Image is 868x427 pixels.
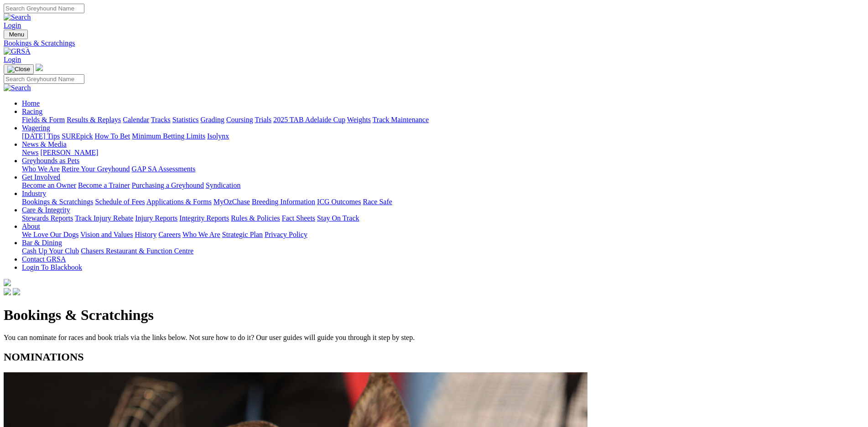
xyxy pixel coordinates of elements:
[22,140,67,148] a: News & Media
[22,247,79,255] a: Cash Up Your Club
[75,214,133,222] a: Track Injury Rebate
[226,116,253,123] a: Coursing
[22,149,38,156] a: News
[22,132,60,140] a: [DATE] Tips
[222,231,263,238] a: Strategic Plan
[22,157,79,165] a: Greyhounds as Pets
[4,13,31,21] img: Search
[22,239,62,247] a: Bar & Dining
[4,279,11,286] img: logo-grsa-white.png
[4,288,11,295] img: facebook.svg
[22,214,864,222] div: Care & Integrity
[206,181,240,189] a: Syndication
[22,231,78,238] a: We Love Our Dogs
[146,198,212,206] a: Applications & Forms
[22,165,864,173] div: Greyhounds as Pets
[135,231,156,238] a: History
[179,214,229,222] a: Integrity Reports
[22,198,93,206] a: Bookings & Scratchings
[182,231,220,238] a: Who We Are
[172,116,199,123] a: Statistics
[22,181,76,189] a: Become an Owner
[78,181,130,189] a: Become a Trainer
[132,165,196,173] a: GAP SA Assessments
[4,4,84,13] input: Search
[22,108,42,115] a: Racing
[123,116,149,123] a: Calendar
[4,39,864,47] a: Bookings & Scratchings
[273,116,345,123] a: 2025 TAB Adelaide Cup
[22,247,864,255] div: Bar & Dining
[22,116,65,123] a: Fields & Form
[4,334,864,342] p: You can nominate for races and book trials via the links below. Not sure how to do it? Our user g...
[80,231,133,238] a: Vision and Values
[9,31,24,38] span: Menu
[22,165,60,173] a: Who We Are
[265,231,307,238] a: Privacy Policy
[22,132,864,140] div: Wagering
[231,214,280,222] a: Rules & Policies
[22,222,40,230] a: About
[40,149,98,156] a: [PERSON_NAME]
[95,198,145,206] a: Schedule of Fees
[4,84,31,92] img: Search
[4,74,84,84] input: Search
[22,116,864,124] div: Racing
[255,116,271,123] a: Trials
[4,351,864,363] h2: NOMINATIONS
[132,181,204,189] a: Purchasing a Greyhound
[4,307,864,324] h1: Bookings & Scratchings
[22,149,864,157] div: News & Media
[62,132,93,140] a: SUREpick
[22,263,82,271] a: Login To Blackbook
[22,255,66,263] a: Contact GRSA
[317,214,359,222] a: Stay On Track
[213,198,250,206] a: MyOzChase
[4,64,34,74] button: Toggle navigation
[22,99,40,107] a: Home
[4,21,21,29] a: Login
[13,288,20,295] img: twitter.svg
[22,214,73,222] a: Stewards Reports
[135,214,177,222] a: Injury Reports
[363,198,392,206] a: Race Safe
[22,190,46,197] a: Industry
[317,198,361,206] a: ICG Outcomes
[373,116,429,123] a: Track Maintenance
[22,173,60,181] a: Get Involved
[36,64,43,71] img: logo-grsa-white.png
[252,198,315,206] a: Breeding Information
[282,214,315,222] a: Fact Sheets
[62,165,130,173] a: Retire Your Greyhound
[4,30,28,39] button: Toggle navigation
[22,198,864,206] div: Industry
[207,132,229,140] a: Isolynx
[22,231,864,239] div: About
[7,66,30,73] img: Close
[22,181,864,190] div: Get Involved
[81,247,193,255] a: Chasers Restaurant & Function Centre
[4,56,21,63] a: Login
[201,116,224,123] a: Grading
[151,116,171,123] a: Tracks
[347,116,371,123] a: Weights
[22,124,50,132] a: Wagering
[132,132,205,140] a: Minimum Betting Limits
[95,132,130,140] a: How To Bet
[67,116,121,123] a: Results & Replays
[158,231,181,238] a: Careers
[4,47,31,56] img: GRSA
[22,206,70,214] a: Care & Integrity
